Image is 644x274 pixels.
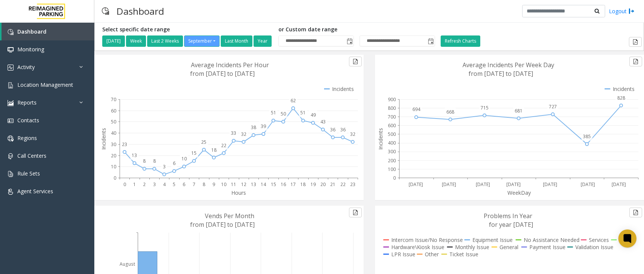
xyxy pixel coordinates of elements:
text: 18 [211,147,217,153]
text: 43 [320,119,326,125]
text: 500 [388,131,396,137]
img: pageIcon [102,2,109,20]
text: 8 [203,181,205,188]
text: August [120,261,135,267]
span: Call Centers [17,152,46,159]
text: Vends Per Month [205,212,254,220]
text: 19 [310,181,316,188]
a: Logout [609,7,635,15]
button: Week [126,35,146,47]
text: 15 [191,150,197,156]
text: 3 [163,163,166,170]
text: 1 [133,181,136,188]
text: 900 [388,96,396,103]
span: Monitoring [17,46,44,53]
img: 'icon' [8,65,14,71]
text: 10 [221,181,226,188]
text: 60 [111,108,116,114]
text: 8 [153,158,156,164]
button: Export to pdf [629,57,642,66]
text: Hours [231,189,246,196]
text: 727 [549,103,557,110]
text: 40 [111,130,116,136]
button: Last 2 Weeks [147,35,183,47]
text: 5 [173,181,175,188]
img: 'icon' [8,82,14,88]
text: [DATE] [612,181,626,188]
text: 800 [388,105,396,111]
img: 'icon' [8,135,14,142]
text: 39 [261,123,266,129]
text: 7 [193,181,195,188]
span: Location Management [17,81,73,88]
text: 20 [111,152,116,159]
img: 'icon' [8,47,14,53]
text: 400 [388,140,396,146]
text: 8 [143,158,146,164]
span: Toggle popup [345,36,354,46]
span: Rule Sets [17,170,40,177]
text: 70 [111,96,116,103]
text: 0 [393,175,396,181]
button: [DATE] [102,35,125,47]
text: 62 [290,97,296,104]
text: Incidents [100,128,107,150]
text: 200 [388,157,396,164]
span: Activity [17,63,35,71]
text: 14 [261,181,266,188]
text: 49 [310,112,316,118]
text: 22 [340,181,346,188]
button: Export to pdf [349,57,362,66]
text: 11 [231,181,236,188]
span: Contacts [17,117,39,124]
text: 715 [480,105,488,111]
text: 0 [114,175,116,181]
text: 36 [330,126,335,133]
text: 700 [388,114,396,120]
text: [DATE] [476,181,490,188]
text: 50 [281,111,286,117]
text: 385 [583,133,591,140]
text: 100 [388,166,396,172]
text: 3 [153,181,156,188]
text: 25 [201,139,206,145]
text: 20 [320,181,326,188]
text: [DATE] [442,181,456,188]
text: Problems In Year [484,212,532,220]
text: 32 [241,131,246,137]
text: 668 [446,109,454,115]
text: 33 [231,130,236,136]
text: for year [DATE] [489,220,533,229]
button: Year [254,35,272,47]
button: Export to pdf [629,37,642,47]
text: 300 [388,149,396,155]
text: 30 [111,141,116,148]
text: 600 [388,122,396,129]
img: 'icon' [8,118,14,124]
text: 50 [111,119,116,125]
text: Average Incidents Per Week Day [463,61,554,69]
text: [DATE] [581,181,595,188]
text: 10 [111,163,116,170]
text: WeekDay [507,189,531,196]
text: 32 [350,131,355,137]
button: September [184,35,220,47]
text: 13 [251,181,256,188]
text: [DATE] [408,181,423,188]
text: 0 [123,181,126,188]
text: from [DATE] to [DATE] [190,69,255,78]
text: 12 [241,181,246,188]
text: 6 [183,181,185,188]
text: from [DATE] to [DATE] [469,69,533,78]
text: 21 [330,181,335,188]
text: 681 [515,108,523,114]
img: 'icon' [8,100,14,106]
span: Regions [17,134,37,142]
button: Export to pdf [629,208,642,217]
text: 51 [271,109,276,116]
text: 694 [412,106,420,113]
img: 'icon' [8,29,14,35]
text: 22 [221,142,226,149]
span: Dashboard [17,28,46,35]
a: Dashboard [2,23,94,40]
